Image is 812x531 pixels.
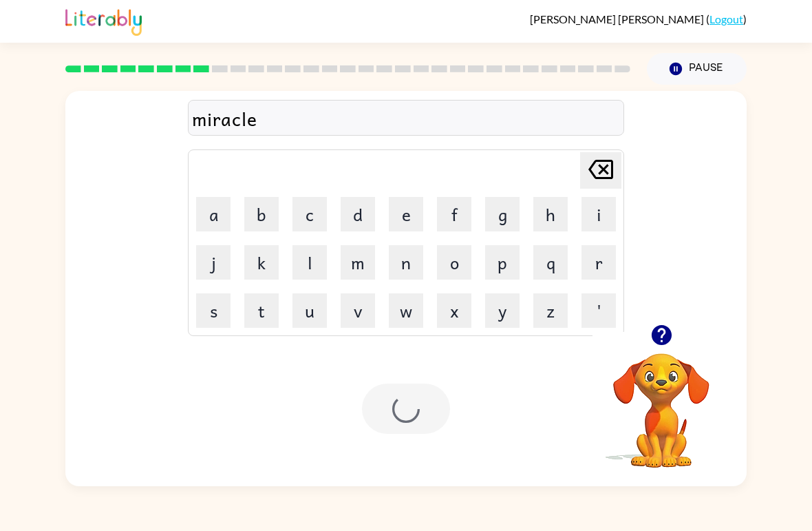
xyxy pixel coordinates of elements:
button: t [244,293,279,328]
button: g [485,197,520,231]
button: e [389,197,423,231]
button: s [196,293,231,328]
div: ( ) [530,12,747,25]
button: k [244,245,279,280]
div: miracle [192,104,620,133]
button: u [292,293,327,328]
button: h [533,197,568,231]
img: Literably [65,6,142,36]
video: Your browser must support playing .mp4 files to use Literably. Please try using another browser. [592,332,730,470]
button: Pause [647,53,747,85]
button: w [389,293,423,328]
span: [PERSON_NAME] [PERSON_NAME] [530,12,706,25]
a: Logout [709,12,743,25]
button: p [485,245,520,280]
button: z [533,293,568,328]
button: y [485,293,520,328]
button: i [581,197,616,231]
button: a [196,197,231,231]
button: n [389,245,423,280]
button: v [341,293,375,328]
button: o [437,245,471,280]
button: ' [581,293,616,328]
button: d [341,197,375,231]
button: b [244,197,279,231]
button: m [341,245,375,280]
button: q [533,245,568,280]
button: c [292,197,327,231]
button: l [292,245,327,280]
button: r [581,245,616,280]
button: j [196,245,231,280]
button: x [437,293,471,328]
button: f [437,197,471,231]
